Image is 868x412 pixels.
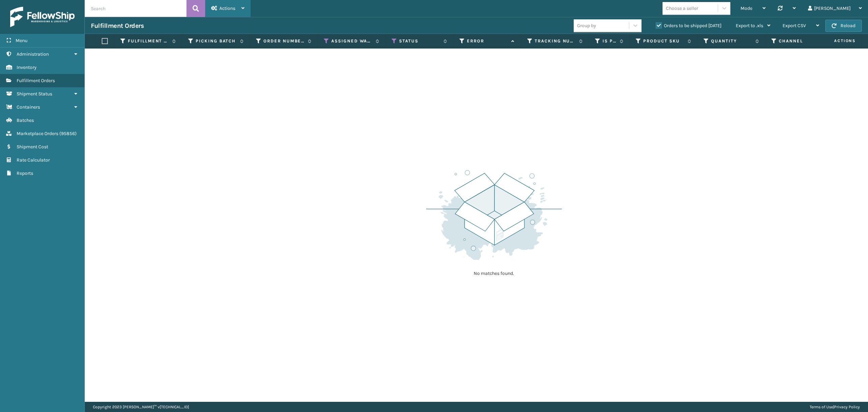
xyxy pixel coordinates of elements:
button: Reload [825,20,862,32]
span: Administration [17,51,49,57]
a: Privacy Policy [834,405,860,409]
label: Error [467,38,508,44]
label: Is Prime [603,38,616,44]
span: Containers [17,104,40,110]
label: Orders to be shipped [DATE] [656,23,722,29]
span: Marketplace Orders [17,131,58,136]
span: Rate Calculator [17,157,50,163]
span: Export to .xls [736,23,763,29]
label: Picking Batch [196,38,237,44]
span: Actions [813,35,860,46]
p: Copyright 2023 [PERSON_NAME]™ v [TECHNICAL_ID] [93,402,189,412]
span: Actions [219,5,235,11]
div: Group by [577,22,596,29]
span: Reports [17,170,33,176]
span: ( 95856 ) [59,131,77,136]
label: Channel [779,38,820,44]
span: Menu [16,38,27,43]
label: Fulfillment Order Id [128,38,169,44]
div: Choose a seller [666,5,698,12]
h3: Fulfillment Orders [91,22,144,30]
div: | [810,402,860,412]
span: Shipment Cost [17,144,48,150]
img: logo [10,7,75,27]
label: Tracking Number [535,38,576,44]
label: Quantity [711,38,752,44]
span: Shipment Status [17,91,52,97]
span: Inventory [17,64,37,70]
span: Mode [741,5,752,11]
span: Export CSV [783,23,806,29]
span: Fulfillment Orders [17,78,55,83]
label: Status [399,38,440,44]
label: Assigned Warehouse [331,38,372,44]
label: Order Number [263,38,304,44]
a: Terms of Use [810,405,833,409]
label: Product SKU [643,38,684,44]
span: Batches [17,117,34,123]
